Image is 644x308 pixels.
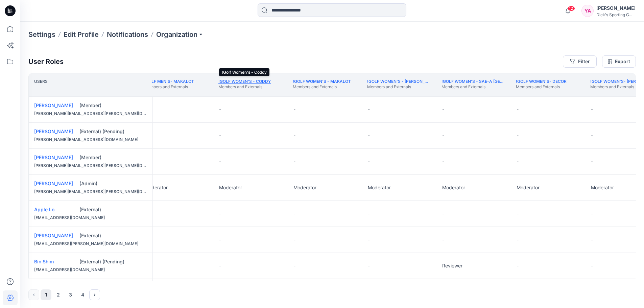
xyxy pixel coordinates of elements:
button: 4 [77,289,88,300]
p: - [368,132,370,139]
a: [PERSON_NAME] [34,128,73,134]
p: - [517,132,519,139]
p: Members and Externals [367,84,431,90]
p: - [517,106,519,113]
a: !Golf Women's - Sae-A [GEOGRAPHIC_DATA] [442,79,536,84]
p: Members and Externals [144,84,194,90]
div: [PERSON_NAME][EMAIL_ADDRESS][DOMAIN_NAME] [34,136,147,143]
p: Members and Externals [516,84,567,90]
div: (Member) [79,154,147,161]
button: Filter [563,55,597,68]
p: - [368,158,370,165]
p: Members and Externals [442,84,505,90]
p: Moderator [517,184,540,191]
p: - [219,262,221,269]
p: - [293,262,295,269]
div: (Member) [79,102,147,109]
p: Members and Externals [293,84,351,90]
a: Edit Profile [64,30,99,39]
a: [PERSON_NAME] [34,233,73,238]
p: - [293,210,295,217]
p: - [591,106,593,113]
p: - [368,106,370,113]
div: [PERSON_NAME][EMAIL_ADDRESS][PERSON_NAME][DOMAIN_NAME] [34,110,147,117]
p: - [442,210,444,217]
p: User Roles [28,57,64,66]
p: - [517,262,519,269]
p: - [219,106,221,113]
p: Members and Externals [218,84,271,90]
a: [PERSON_NAME] [34,102,73,108]
a: Apple Lo [34,207,54,212]
div: (External) [79,206,147,213]
a: !Golf Women's - Coddy [218,79,271,84]
p: - [591,262,593,269]
p: - [219,132,221,139]
div: [PERSON_NAME][EMAIL_ADDRESS][PERSON_NAME][DOMAIN_NAME] [34,188,147,195]
div: Dick's Sporting G... [596,12,636,17]
div: (External) (Pending) [79,258,147,265]
div: [EMAIL_ADDRESS][PERSON_NAME][DOMAIN_NAME] [34,240,147,247]
p: Moderator [442,184,465,191]
p: Moderator [591,184,614,191]
p: - [591,236,593,243]
p: - [219,158,221,165]
a: !Golf Women's - Makalot [293,79,351,84]
div: (External) (Pending) [79,128,147,135]
p: - [219,236,221,243]
p: - [517,210,519,217]
p: - [591,210,593,217]
p: - [293,158,295,165]
p: - [293,106,295,113]
div: [PERSON_NAME] [596,4,636,12]
p: Moderator [145,184,168,191]
a: [PERSON_NAME] [34,155,73,160]
div: [PERSON_NAME][EMAIL_ADDRESS][PERSON_NAME][DOMAIN_NAME] [34,162,147,169]
a: !Golf Women's - [PERSON_NAME] [367,79,438,84]
p: Settings [28,30,55,39]
p: Moderator [219,184,242,191]
a: !Golf Women's- Decor [516,79,567,84]
a: [PERSON_NAME] [34,181,73,186]
p: - [591,158,593,165]
p: - [293,236,295,243]
p: - [293,132,295,139]
div: [EMAIL_ADDRESS][DOMAIN_NAME] [34,266,147,273]
div: [EMAIL_ADDRESS][DOMAIN_NAME] [34,214,147,221]
p: - [368,262,370,269]
a: Export [602,55,636,68]
p: - [442,236,444,243]
div: (Admin) [79,180,147,187]
p: - [219,210,221,217]
p: Moderator [293,184,316,191]
button: Next [89,289,100,300]
span: 12 [568,6,575,11]
a: !Golf Men's- Makalot [144,79,194,84]
a: Notifications [107,30,148,39]
a: Bin Shim [34,259,54,264]
p: - [591,132,593,139]
p: - [442,132,444,139]
p: Moderator [368,184,391,191]
div: YA [581,5,594,17]
button: 3 [65,289,76,300]
p: - [442,158,444,165]
p: - [517,158,519,165]
p: - [368,210,370,217]
div: (External) [79,232,147,239]
button: 2 [53,289,64,300]
p: - [517,236,519,243]
p: - [442,106,444,113]
p: Reviewer [442,262,462,269]
p: Users [34,79,48,91]
p: - [368,236,370,243]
